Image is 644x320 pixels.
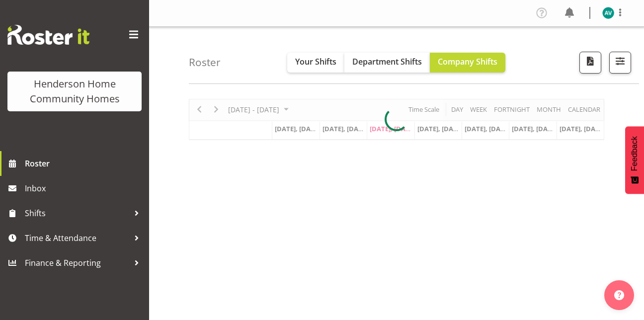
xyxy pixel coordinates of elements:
[609,52,631,74] button: Filter Shifts
[344,53,430,73] button: Department Shifts
[438,56,497,67] span: Company Shifts
[430,53,505,73] button: Company Shifts
[189,57,221,68] h4: Roster
[630,136,639,171] span: Feedback
[25,181,144,196] span: Inbox
[25,206,129,221] span: Shifts
[352,56,422,67] span: Department Shifts
[17,77,132,106] div: Henderson Home Community Homes
[7,25,89,45] img: Rosterit website logo
[602,7,614,19] img: asiasiga-vili8528.jpg
[295,56,336,67] span: Your Shifts
[614,290,624,300] img: help-xxl-2.png
[25,156,144,171] span: Roster
[25,255,129,270] span: Finance & Reporting
[287,53,344,73] button: Your Shifts
[25,231,129,245] span: Time & Attendance
[579,52,601,74] button: Download a PDF of the roster according to the set date range.
[625,126,644,194] button: Feedback - Show survey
